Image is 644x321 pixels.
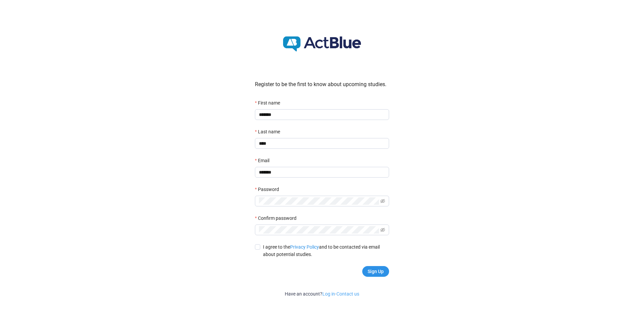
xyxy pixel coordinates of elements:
input: Email [255,167,389,178]
label: Email [255,157,269,164]
label: Last name [255,128,280,135]
label: First name [255,99,280,107]
a: Privacy Policy [290,244,319,250]
div: Have an account? · [285,285,359,298]
label: Password [255,186,279,193]
a: Contact us [336,291,359,297]
button: Sign Up [362,266,389,277]
input: First name [255,109,389,120]
a: Log in [322,291,335,297]
input: Last name [255,138,389,149]
input: Confirm password [259,226,379,234]
span: eye-invisible [380,228,385,232]
label: Confirm password [255,214,297,222]
input: Password [259,197,379,205]
span: eye-invisible [380,199,385,203]
div: Register to be the first to know about upcoming studies. [255,80,389,88]
span: I agree to the and to be contacted via email about potential studies. [260,243,389,258]
img: Logo [268,23,376,61]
